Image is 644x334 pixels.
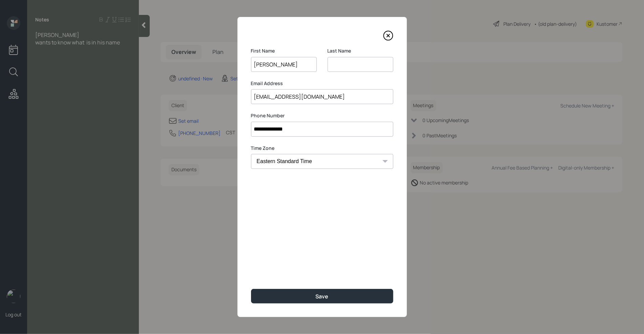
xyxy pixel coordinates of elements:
label: Time Zone [251,145,393,152]
label: First Name [251,47,317,54]
button: Save [251,289,393,303]
label: Phone Number [251,112,393,119]
label: Email Address [251,80,393,87]
div: Save [316,293,329,300]
label: Last Name [328,47,393,54]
